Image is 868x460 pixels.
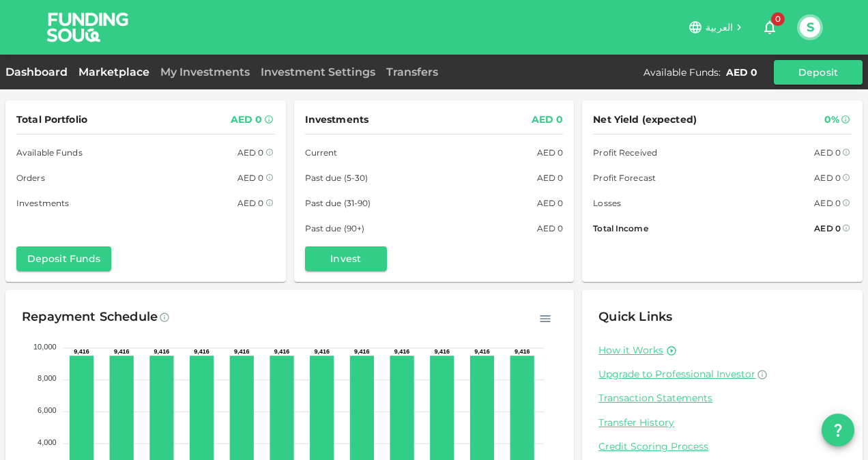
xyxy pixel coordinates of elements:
div: AED 0 [237,196,264,210]
span: Past due (31-90) [305,196,371,210]
a: Investment Settings [255,66,381,78]
button: Deposit [774,60,863,85]
span: Quick Links [598,309,672,324]
span: Past due (5-30) [305,171,368,185]
div: AED 0 [237,171,264,185]
span: Total Portfolio [16,111,87,128]
span: Net Yield (expected) [593,111,697,128]
div: AED 0 [814,221,841,235]
span: Investments [305,111,368,128]
a: How it Works [598,344,663,357]
a: Transfers [381,66,444,78]
button: Invest [305,246,387,271]
div: Available Funds : [643,66,721,79]
span: Investments [16,196,69,210]
div: AED 0 [537,221,564,235]
a: Credit Scoring Process [598,440,846,453]
button: S [800,17,820,38]
span: Available Funds [16,145,83,160]
div: AED 0 [532,111,564,128]
span: العربية [706,21,733,33]
tspan: 8,000 [38,374,57,382]
div: AED 0 [726,66,757,79]
div: AED 0 [814,145,841,160]
tspan: 6,000 [38,406,57,414]
span: Total Income [593,221,648,235]
button: Deposit Funds [16,246,111,271]
span: Profit Received [593,145,657,160]
span: Upgrade to Professional Investor [598,368,755,380]
a: Dashboard [5,66,73,78]
div: AED 0 [537,196,564,210]
div: AED 0 [814,171,841,185]
tspan: 10,000 [33,343,57,351]
span: Profit Forecast [593,171,656,185]
a: Transaction Statements [598,392,846,405]
a: Marketplace [73,66,155,78]
div: AED 0 [537,145,564,160]
span: 0 [771,12,785,26]
span: Losses [593,196,621,210]
a: Transfer History [598,416,846,429]
button: 0 [756,14,783,41]
a: My Investments [155,66,255,78]
button: question [822,414,854,446]
div: 0% [824,111,839,128]
div: Repayment Schedule [22,306,158,328]
span: Current [305,145,338,160]
span: Orders [16,171,45,185]
span: Past due (90+) [305,221,365,235]
div: AED 0 [231,111,263,128]
div: AED 0 [237,145,264,160]
tspan: 4,000 [38,438,57,446]
a: Upgrade to Professional Investor [598,368,846,381]
div: AED 0 [814,196,841,210]
div: AED 0 [537,171,564,185]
